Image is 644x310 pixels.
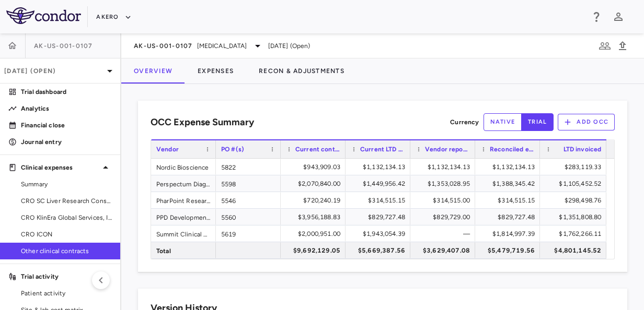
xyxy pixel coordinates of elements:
[21,87,112,97] p: Trial dashboard
[355,242,405,259] div: $5,669,387.56
[484,113,522,131] button: native
[420,159,470,175] div: $1,132,134.13
[21,196,112,206] span: CRO SC Liver Research Consortium LLC
[4,66,103,76] p: [DATE] (Open)
[549,209,601,225] div: $1,351,808.80
[485,225,535,242] div: $1,814,997.39
[156,146,179,153] span: Vendor
[151,159,216,175] div: Nordic Bioscience
[216,175,281,192] div: 5598
[490,146,535,153] span: Reconciled expense
[485,209,535,225] div: $829,727.48
[21,230,112,239] span: CRO ICON
[549,192,601,209] div: $298,498.76
[96,9,131,26] button: Akero
[197,41,247,51] span: [MEDICAL_DATA]
[151,115,254,129] h6: OCC Expense Summary
[420,225,470,242] div: —
[420,209,470,225] div: $829,729.00
[290,209,340,225] div: $3,956,188.83
[360,146,405,153] span: Current LTD expensed
[485,242,535,259] div: $5,479,719.56
[355,209,405,225] div: $829,727.48
[290,192,340,209] div: $720,240.19
[21,163,99,172] p: Clinical expenses
[21,246,112,256] span: Other clinical contracts
[21,104,112,113] p: Analytics
[151,225,216,242] div: Summit Clinical Research
[21,137,112,147] p: Journal entry
[221,146,244,153] span: PO #(s)
[355,225,405,242] div: $1,943,054.39
[420,242,470,259] div: $3,629,407.08
[21,213,112,222] span: CRO KlinEra Global Services, Inc.
[355,175,405,192] div: $1,449,956.42
[290,242,340,259] div: $9,692,129.05
[216,209,281,225] div: 5560
[420,192,470,209] div: $314,515.00
[425,146,470,153] span: Vendor reported
[151,209,216,225] div: PPD Development, L.P.
[34,42,93,50] span: AK-US-001-0107
[151,192,216,208] div: PharPoint Research, Inc.
[21,289,112,298] span: Patient activity
[216,192,281,208] div: 5546
[485,192,535,209] div: $314,515.15
[6,7,81,24] img: logo-full-BYUhSk78.svg
[216,225,281,242] div: 5619
[549,159,601,175] div: $283,119.33
[290,225,340,242] div: $2,000,951.00
[268,41,310,51] span: [DATE] (Open)
[295,146,340,153] span: Current contract value
[290,159,340,175] div: $943,909.03
[151,175,216,192] div: Perspectum Diagnostics
[134,42,193,50] span: AK-US-001-0107
[355,159,405,175] div: $1,132,134.13
[549,175,601,192] div: $1,105,452.52
[21,180,112,189] span: Summary
[549,225,601,242] div: $1,762,266.11
[355,192,405,209] div: $314,515.15
[563,146,602,153] span: LTD invoiced
[420,175,470,192] div: $1,353,028.95
[549,242,601,259] div: $4,801,145.52
[121,58,185,84] button: Overview
[558,114,615,130] button: Add OCC
[521,113,554,131] button: trial
[290,175,340,192] div: $2,070,840.00
[21,121,112,130] p: Financial close
[246,58,357,84] button: Recon & Adjustments
[450,117,479,127] p: Currency
[185,58,246,84] button: Expenses
[216,159,281,175] div: 5822
[485,159,535,175] div: $1,132,134.13
[151,242,216,258] div: Total
[21,272,99,281] p: Trial activity
[485,175,535,192] div: $1,388,345.42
